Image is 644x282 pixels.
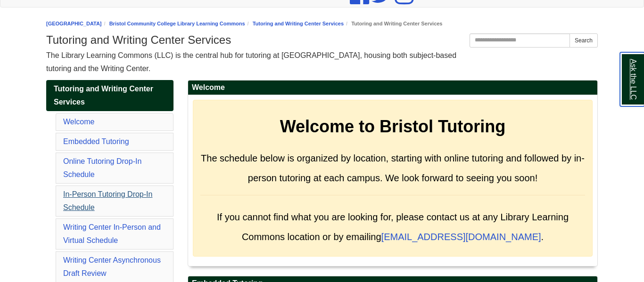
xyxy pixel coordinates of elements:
[63,190,152,211] a: In-Person Tutoring Drop-In Schedule
[217,212,569,242] span: If you cannot find what you are looking for, please contact us at any Library Learning Commons lo...
[63,223,161,244] a: Writing Center In-Person and Virtual Schedule
[63,118,94,126] a: Welcome
[109,21,245,26] a: Bristol Community College Library Learning Commons
[46,19,598,28] nav: breadcrumb
[46,51,456,73] span: The Library Learning Commons (LLC) is the central hub for tutoring at [GEOGRAPHIC_DATA], housing ...
[63,256,161,277] a: Writing Center Asynchronous Draft Review
[188,81,597,95] h2: Welcome
[381,232,541,242] a: [EMAIL_ADDRESS][DOMAIN_NAME]
[63,137,129,145] a: Embedded Tutoring
[280,117,506,136] strong: Welcome to Bristol Tutoring
[54,85,153,106] span: Tutoring and Writing Center Services
[570,33,598,48] button: Search
[46,80,173,111] a: Tutoring and Writing Center Services
[201,153,585,183] span: The schedule below is organized by location, starting with online tutoring and followed by in-per...
[46,33,598,47] h1: Tutoring and Writing Center Services
[253,21,344,26] a: Tutoring and Writing Center Services
[63,157,141,178] a: Online Tutoring Drop-In Schedule
[344,19,442,28] li: Tutoring and Writing Center Services
[46,21,102,26] a: [GEOGRAPHIC_DATA]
